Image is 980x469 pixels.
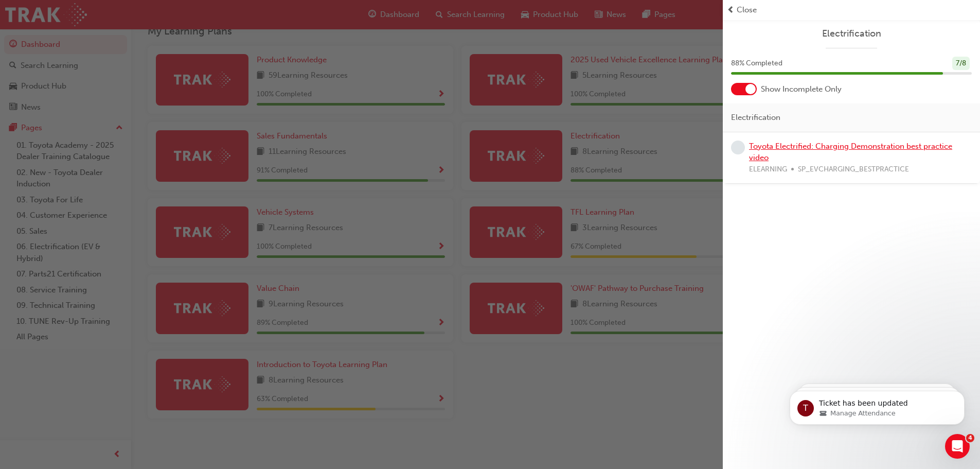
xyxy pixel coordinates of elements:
a: Electrification [731,28,972,40]
iframe: Intercom live chat [945,434,970,459]
a: Toyota Electrified: Charging Demonstration best practice video [749,142,952,163]
span: Electrification [731,112,780,124]
span: 4 [966,434,974,442]
span: ELEARNING [749,164,787,176]
span: 88 % Completed [731,58,782,70]
button: prev-iconClose [727,4,976,16]
iframe: Intercom notifications message [774,369,980,441]
span: learningRecordVerb_NONE-icon [731,141,745,154]
div: 7 / 8 [952,57,970,71]
span: prev-icon [727,4,735,16]
span: Close [737,4,757,16]
span: SP_EVCHARGING_BESTPRACTICE [798,164,909,176]
span: Show Incomplete Only [761,83,842,95]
